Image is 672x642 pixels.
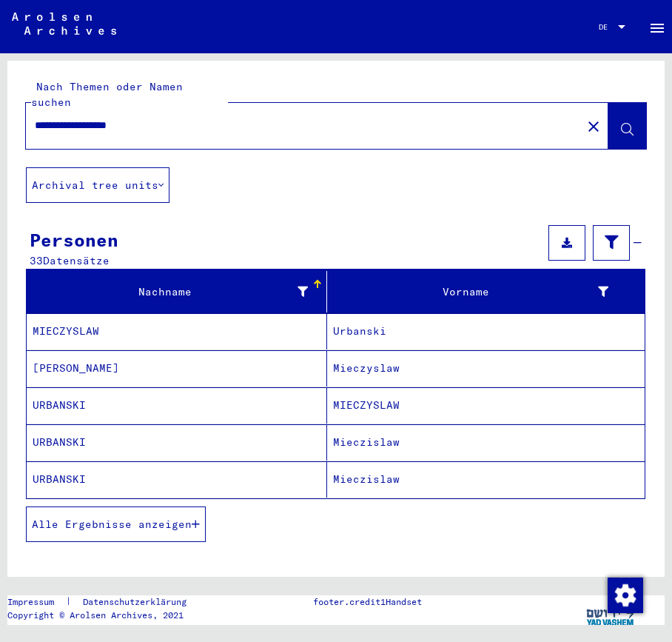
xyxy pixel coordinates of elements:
div: Vorname [333,284,608,300]
img: yv_logo.png [583,595,639,632]
mat-icon: Side nav toggle icon [648,19,666,37]
mat-cell: Mieczyslaw [327,350,645,387]
a: Datenschutzerklärung [71,595,204,609]
button: Archival tree units [26,167,169,203]
img: Arolsen_neg.svg [12,13,116,35]
span: 33 [30,254,43,267]
mat-cell: URBANSKI [27,424,327,461]
mat-icon: close [585,118,602,136]
span: DE [599,23,615,31]
mat-header-cell: Vorname [327,271,645,312]
div: Nachname [33,284,308,300]
span: Alle Ergebnisse anzeigen [32,518,192,531]
button: Clear [579,111,608,141]
mat-cell: [PERSON_NAME] [27,350,327,387]
div: Nachname [33,280,326,304]
mat-label: Nach Themen oder Namen suchen [31,80,183,109]
span: Datensätze [43,254,110,267]
mat-cell: Mieczislaw [327,461,645,498]
div: Zustimmung ändern [607,577,642,612]
mat-cell: URBANSKI [27,387,327,424]
mat-header-cell: Nachname [27,271,327,312]
mat-cell: URBANSKI [27,461,327,498]
img: Zustimmung ändern [608,578,643,613]
mat-cell: MIECZYSLAW [27,313,327,350]
div: Vorname [333,280,627,304]
mat-cell: Urbanski [327,313,645,350]
p: footer.credit1Handset [313,595,422,609]
div: | [7,595,204,609]
mat-cell: MIECZYSLAW [327,387,645,424]
p: Copyright © Arolsen Archives, 2021 [7,609,204,622]
button: Toggle sidenav [642,12,672,41]
mat-cell: Mieczislaw [327,424,645,461]
button: Alle Ergebnisse anzeigen [26,506,206,542]
a: Impressum [7,595,66,609]
div: Personen [30,227,118,253]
